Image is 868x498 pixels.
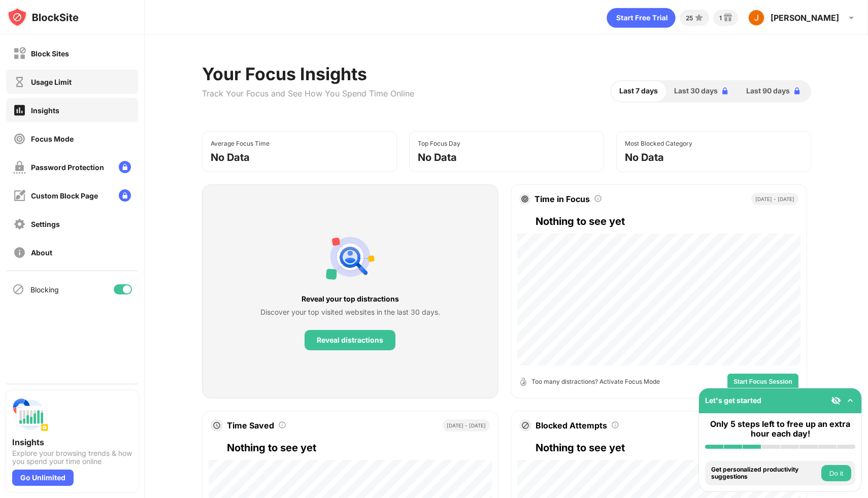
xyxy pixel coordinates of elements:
div: Most Blocked Category [625,140,692,147]
div: Blocking [30,285,59,294]
img: eye-not-visible.svg [831,395,841,406]
div: Focus Mode [31,135,74,143]
img: settings-off.svg [13,218,26,230]
div: Nothing to see yet [536,440,798,456]
img: personal-suggestions.svg [326,233,375,281]
div: Discover your top visited websites in the last 30 days. [260,307,440,318]
img: time-usage-off.svg [13,76,26,88]
div: Nothing to see yet [227,440,490,456]
img: block-off.svg [13,47,26,60]
div: Explore your browsing trends & how you spend your time online [12,449,132,466]
img: open-timer.svg [519,378,527,386]
div: Get personalized productivity suggestions [711,466,819,481]
div: Top Focus Day [418,140,460,147]
img: reward-small.svg [722,12,734,24]
div: Usage Limit [31,78,72,86]
img: customize-block-page-off.svg [13,189,26,202]
div: No Data [211,151,250,163]
div: No Data [418,151,457,163]
div: [DATE] - [DATE] [443,419,490,431]
div: Blocked Attempts [536,420,607,430]
img: block-icon.svg [521,421,529,429]
div: 25 [686,14,693,22]
div: Insights [31,106,59,115]
div: Insights [12,437,132,447]
span: Start Focus Session [733,379,792,385]
img: points-small.svg [693,12,705,24]
span: Last 7 days [619,85,658,96]
div: Track Your Focus and See How You Spend Time Online [202,88,414,98]
div: Reveal your top distractions [260,293,440,305]
img: tooltip.svg [594,194,602,203]
div: Too many distractions? Activate Focus Mode [531,377,660,386]
img: ACg8ocLIOTQJp55PVP9NI7Kw8TwATwqhBp9sN5oJSQfFFpWSFuZckw=s96-c [748,10,764,26]
img: clock.svg [213,421,221,429]
div: 1 [719,14,722,22]
img: target.svg [521,195,528,203]
img: lock-menu.svg [119,189,131,202]
button: Start Focus Session [727,374,798,390]
div: Reveal distractions [317,336,383,344]
img: insights-on.svg [13,104,26,117]
img: blocking-icon.svg [12,283,24,295]
span: Last 30 days [674,85,718,96]
img: focus-off.svg [13,132,26,145]
div: Your Focus Insights [202,63,414,84]
img: lock-menu.svg [119,161,131,173]
button: Do it [821,465,851,481]
div: About [31,248,52,257]
div: Custom Block Page [31,191,98,200]
div: Password Protection [31,163,104,172]
div: No Data [625,151,664,163]
img: lock-blue.svg [720,86,730,96]
div: Block Sites [31,49,69,58]
div: [PERSON_NAME] [771,13,839,23]
img: tooltip.svg [278,421,286,429]
div: [DATE] - [DATE] [751,193,798,205]
div: Only 5 steps left to free up an extra hour each day! [705,419,855,439]
img: about-off.svg [13,246,26,259]
div: Settings [31,220,60,228]
div: Go Unlimited [12,470,74,486]
div: Let's get started [705,396,761,405]
div: animation [607,8,676,28]
img: push-insights.svg [12,396,49,433]
img: lock-blue.svg [792,86,802,96]
div: Time in Focus [535,194,590,204]
img: omni-setup-toggle.svg [845,395,855,406]
img: password-protection-off.svg [13,161,26,174]
img: tooltip.svg [611,421,619,429]
div: Average Focus Time [211,140,270,147]
span: Last 90 days [746,85,790,96]
img: logo-blocksite.svg [7,7,79,27]
div: Nothing to see yet [536,213,798,229]
div: Time Saved [227,420,274,430]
